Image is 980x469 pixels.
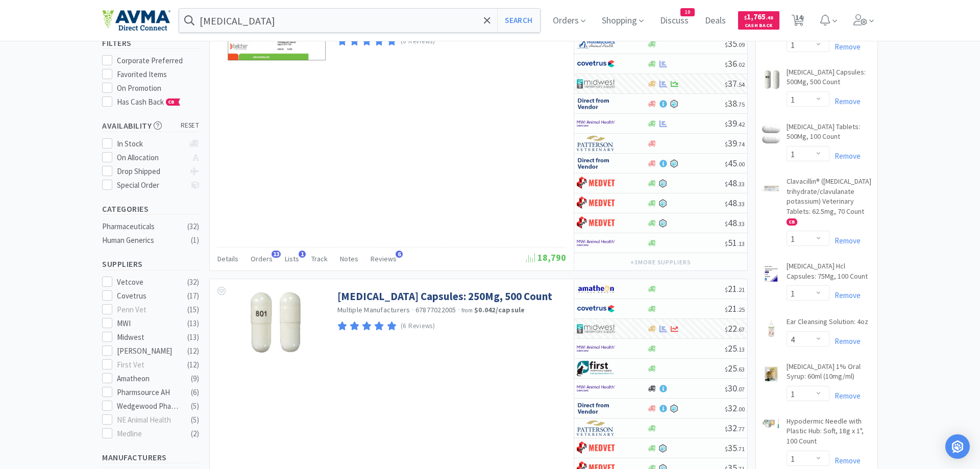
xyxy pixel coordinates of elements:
img: 77fca1acd8b6420a9015268ca798ef17_1.png [577,56,615,71]
img: 9edce645171f4d0c9e3780a86391bb28_302461.jpeg [761,263,781,284]
span: · [412,305,414,314]
span: Lists [285,254,299,263]
span: 37 [725,78,745,89]
div: ( 9 ) [191,373,199,385]
span: Reviews [371,254,397,263]
div: MWI [117,317,180,330]
a: $1,765.48Cash Back [738,7,779,34]
span: $ [725,365,728,373]
img: bdd3c0f4347043b9a893056ed883a29a_120.png [577,195,615,211]
img: bdd3c0f4347043b9a893056ed883a29a_120.png [577,440,615,456]
span: . 67 [737,326,745,333]
span: . 54 [737,81,745,88]
a: Remove [829,236,861,245]
div: ( 6 ) [191,386,199,399]
span: $ [725,180,728,188]
span: $ [725,101,728,108]
div: ( 17 ) [187,290,199,302]
p: (6 Reviews) [401,321,435,332]
img: 0fc1fbd098e947feb074497b7d4ff903_111417.jpeg [761,418,781,428]
span: . 33 [737,220,745,228]
img: c67096674d5b41e1bca769e75293f8dd_19.png [577,401,615,416]
span: . 25 [737,306,745,313]
img: e4e33dab9f054f5782a47901c742baa9_102.png [102,10,170,31]
span: . 00 [737,405,745,413]
img: 3331a67d23dc422aa21b1ec98afbf632_11.png [577,281,615,297]
a: Remove [829,391,861,401]
div: ( 12 ) [187,345,199,357]
h5: Suppliers [102,258,199,270]
span: $ [725,140,728,148]
div: ( 13 ) [187,317,199,330]
span: 1,765 [744,12,773,21]
span: 1 [299,251,306,258]
span: 25 [725,362,745,374]
span: from [461,307,473,314]
span: . 21 [737,286,745,293]
span: . 33 [737,200,745,208]
img: f5e969b455434c6296c6d81ef179fa71_3.png [577,421,615,436]
div: Amatheon [117,373,180,385]
span: $ [725,286,728,293]
h5: Filters [102,37,199,49]
img: c133814f18a44a8396e12939e8c20096_120077.jpeg [243,289,309,356]
span: . 09 [737,41,745,48]
div: ( 12 ) [187,359,199,371]
img: e9b85ec6fdbc49c49e1e0e98b94d7cd6_455135.jpeg [761,179,781,199]
a: [MEDICAL_DATA] Capsules: 250Mg, 500 Count [337,289,552,303]
img: f6b2451649754179b5b4e0c70c3f7cb0_2.png [577,235,615,251]
p: (6 Reviews) [401,36,435,47]
div: Midwest [117,331,180,343]
span: 36 [725,58,745,69]
span: $ [725,61,728,68]
div: ( 5 ) [191,400,199,412]
span: . 07 [737,385,745,393]
a: [MEDICAL_DATA] Tablets: 500Mg, 100 Count [787,122,872,146]
span: $ [725,326,728,333]
span: 25 [725,342,745,354]
a: Remove [829,151,861,161]
span: · [458,305,460,314]
span: 39 [725,137,745,149]
strong: $0.042 / capsule [474,305,525,314]
span: $ [725,41,728,48]
span: . 02 [737,61,745,68]
div: Open Intercom Messenger [945,434,970,459]
span: 35 [725,38,745,50]
span: Orders [251,254,273,263]
img: f6b2451649754179b5b4e0c70c3f7cb0_2.png [577,341,615,356]
div: Covetrus [117,290,180,302]
span: Notes [340,254,358,263]
div: ( 15 ) [187,304,199,316]
input: Search by item, sku, manufacturer, ingredient, size... [179,9,540,32]
span: 67877022005 [415,305,456,314]
span: 30 [725,382,745,394]
a: Remove [829,336,861,346]
div: Human Generics [102,234,185,246]
span: . 42 [737,120,745,128]
span: 21 [725,283,745,294]
div: [PERSON_NAME] [117,345,180,357]
a: Deals [701,16,730,26]
div: ( 1 ) [191,234,199,246]
span: 38 [725,97,745,109]
div: Favorited Items [117,68,200,81]
a: Ear Cleansing Solution: 4oz [787,317,868,331]
img: 639f9dafab0c4b41a3d5313d17878adc_120079.jpeg [761,69,781,90]
span: CB [166,99,177,105]
div: Penn Vet [117,304,180,316]
span: 18,790 [526,252,566,263]
a: [MEDICAL_DATA] Hcl Capsules: 75Mg, 100 Count [787,261,872,285]
span: . 63 [737,365,745,373]
a: Multiple Manufacturers [337,305,410,314]
a: Discuss10 [656,16,693,26]
img: 4dd14cff54a648ac9e977f0c5da9bc2e_5.png [577,321,615,336]
span: . 00 [737,160,745,168]
img: bdd3c0f4347043b9a893056ed883a29a_120.png [577,176,615,191]
span: 32 [725,422,745,434]
a: Remove [829,42,861,52]
img: 7915dbd3f8974342a4dc3feb8efc1740_58.png [577,36,615,52]
button: +3more suppliers [625,255,696,269]
span: $ [725,345,728,353]
span: $ [725,160,728,168]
